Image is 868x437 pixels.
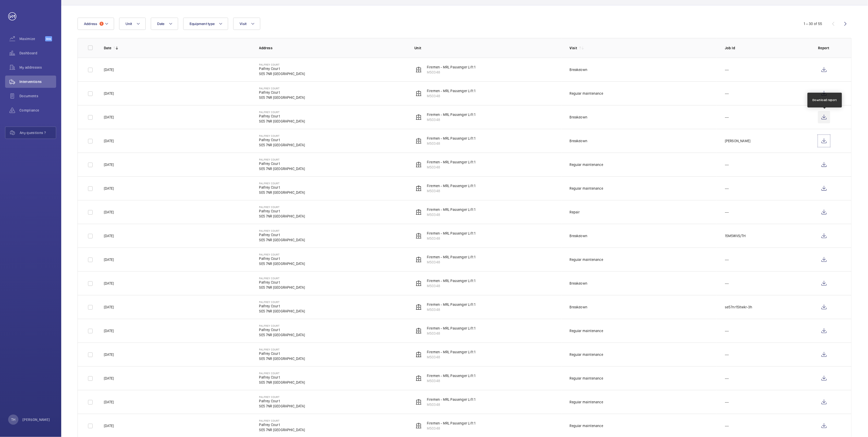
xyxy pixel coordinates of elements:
[19,93,56,99] span: Documents
[259,427,305,432] p: SE5 7NR [GEOGRAPHIC_DATA]
[416,185,422,191] img: elevator.svg
[416,280,422,286] img: elevator.svg
[19,79,56,84] span: Interventions
[416,209,422,215] img: elevator.svg
[157,22,165,26] span: Date
[414,45,562,51] p: Unit
[100,22,104,26] span: 1
[427,117,475,122] p: M50348
[104,67,114,72] p: [DATE]
[570,352,603,357] div: Regular maintenance
[259,229,305,232] p: Palfrey Court
[259,324,305,327] p: Palfrey Court
[45,36,52,41] span: Beta
[725,233,746,238] p: 15M5WVS/TH
[259,332,305,337] p: SE5 7NR [GEOGRAPHIC_DATA]
[725,210,729,215] p: ---
[22,417,50,422] p: [PERSON_NAME]
[104,45,111,51] p: Date
[416,114,422,120] img: elevator.svg
[427,160,475,165] p: Firemen - MRL Passenger Lift 1
[427,231,475,236] p: Firemen - MRL Passenger Lift 1
[416,162,422,168] img: elevator.svg
[259,422,305,427] p: Palfrey Court
[259,261,305,266] p: SE5 7NR [GEOGRAPHIC_DATA]
[725,186,729,191] p: ---
[104,138,114,143] p: [DATE]
[570,67,588,72] div: Breakdown
[104,376,114,381] p: [DATE]
[259,166,305,171] p: SE5 7NR [GEOGRAPHIC_DATA]
[427,326,475,331] p: Firemen - MRL Passenger Lift 1
[259,119,305,124] p: SE5 7NR [GEOGRAPHIC_DATA]
[19,65,56,70] span: My addresses
[725,423,729,428] p: ---
[259,87,305,90] p: Palfrey Court
[259,253,305,256] p: Palfrey Court
[259,71,305,76] p: SE5 7NR [GEOGRAPHIC_DATA]
[725,352,729,357] p: ---
[427,421,475,426] p: Firemen - MRL Passenger Lift 1
[104,305,114,310] p: [DATE]
[570,305,588,310] div: Breakdown
[570,162,603,167] div: Regular maintenance
[427,283,475,288] p: M50348
[259,351,305,356] p: Palfrey Court
[818,45,841,51] p: Report
[259,45,406,51] p: Address
[104,281,114,286] p: [DATE]
[427,397,475,402] p: Firemen - MRL Passenger Lift 1
[427,188,475,193] p: M50348
[427,65,475,70] p: Firemen - MRL Passenger Lift 1
[427,212,475,217] p: M50348
[427,183,475,188] p: Firemen - MRL Passenger Lift 1
[259,111,305,114] p: Palfrey Court
[427,307,475,312] p: M50348
[183,18,228,30] button: Equipment type
[259,90,305,95] p: Palfrey Court
[19,51,56,56] span: Dashboard
[725,115,729,120] p: ---
[416,375,422,381] img: elevator.svg
[190,22,215,26] span: Equipment type
[725,376,729,381] p: ---
[427,236,475,241] p: M50348
[427,112,475,117] p: Firemen - MRL Passenger Lift 1
[416,423,422,429] img: elevator.svg
[725,67,729,72] p: ---
[259,277,305,280] p: Palfrey Court
[427,207,475,212] p: Firemen - MRL Passenger Lift 1
[104,210,114,215] p: [DATE]
[259,63,305,66] p: Palfrey Court
[104,186,114,191] p: [DATE]
[570,399,603,405] div: Regular maintenance
[259,134,305,137] p: Palfrey Court
[259,161,305,166] p: Palfrey Court
[570,186,603,191] div: Regular maintenance
[259,309,305,314] p: SE5 7NR [GEOGRAPHIC_DATA]
[104,115,114,120] p: [DATE]
[259,372,305,375] p: Palfrey Court
[259,158,305,161] p: Palfrey Court
[104,352,114,357] p: [DATE]
[259,137,305,142] p: Palfrey Court
[259,375,305,380] p: Palfrey Court
[427,402,475,407] p: M50348
[104,233,114,238] p: [DATE]
[104,328,114,333] p: [DATE]
[259,66,305,71] p: Palfrey Court
[259,327,305,332] p: Palfrey Court
[427,165,475,170] p: M50348
[259,419,305,422] p: Palfrey Court
[259,404,305,409] p: SE5 7NR [GEOGRAPHIC_DATA]
[570,138,588,143] div: Breakdown
[233,18,260,30] button: Visit
[570,210,580,215] div: Repair
[725,305,752,310] p: se57nr15ltwkr-3h
[104,91,114,96] p: [DATE]
[20,130,56,135] span: Any questions ?
[427,93,475,99] p: M50348
[570,45,577,51] p: Visit
[416,233,422,239] img: elevator.svg
[259,300,305,304] p: Palfrey Court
